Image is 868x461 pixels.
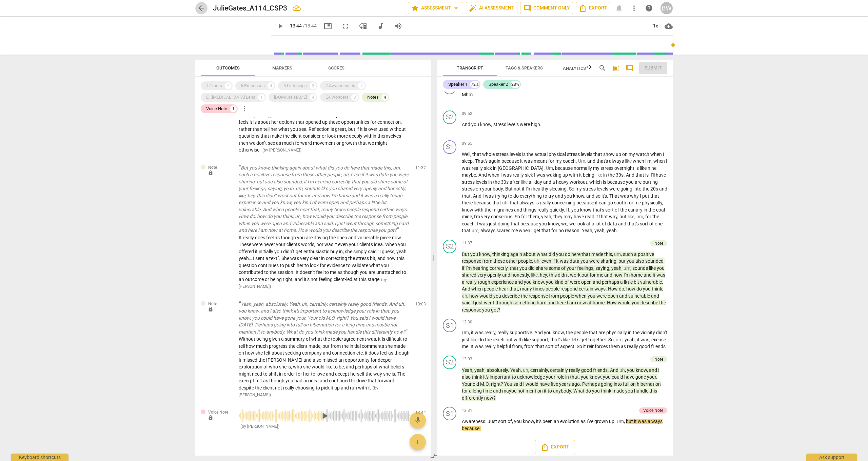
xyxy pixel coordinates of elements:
button: Search [597,63,608,74]
span: you [571,207,580,213]
div: All changes saved [293,4,301,12]
span: which [589,179,603,185]
div: Keyboard shortcuts [11,454,68,461]
span: know [480,122,491,127]
span: Filler word [578,158,585,164]
span: star [411,4,419,12]
span: quickly [550,207,564,213]
span: Markers [272,65,292,71]
span: Export [579,4,607,12]
span: 13:44 [290,23,302,28]
div: Ask support [806,454,857,461]
span: was [485,193,495,199]
span: stress [493,122,507,127]
span: in [488,179,493,185]
div: 3 [351,94,358,101]
button: BW [660,2,673,14]
span: have [656,172,666,178]
span: stress [600,165,614,171]
span: south [614,200,627,205]
span: up [616,152,622,157]
span: really [540,200,552,205]
span: that [462,193,471,199]
button: Fullscreen [339,20,352,32]
span: meant [534,158,548,164]
button: Comment only [520,2,573,14]
span: stress [462,179,476,185]
span: And [462,122,471,127]
div: Change speaker [443,140,456,154]
span: when [653,158,666,164]
div: 1x [649,21,662,32]
span: Filler word [521,179,529,185]
span: putting [643,179,658,185]
span: that [492,200,502,205]
span: know [462,207,474,213]
p: But you know, thinking again about what did you do here that made this, um, such a positive respo... [239,164,410,234]
span: and [543,179,552,185]
span: Outcomes [216,65,240,71]
span: really [537,207,550,213]
span: stress [583,186,597,192]
span: go [608,200,614,205]
span: in [644,207,648,213]
div: 4 [358,82,365,89]
span: it [579,172,583,178]
span: and [659,186,667,192]
button: Show/Hide comments [624,63,635,74]
div: 5.Presences [241,82,265,89]
span: / 13:44 [303,23,317,28]
span: with [569,172,579,178]
span: when [650,152,663,157]
span: my [629,152,636,157]
span: very [481,214,491,219]
span: can [599,200,608,205]
span: . [503,186,505,192]
span: you [626,179,635,185]
span: , [649,172,651,178]
span: on [622,152,629,157]
span: and [586,193,595,199]
span: Export [541,443,569,451]
span: for [627,200,634,205]
span: with [474,207,485,213]
span: and [514,207,523,213]
span: for [548,158,555,164]
span: it [595,200,599,205]
span: was [536,172,546,178]
span: are [635,179,643,185]
span: And [478,172,488,178]
span: know [580,207,593,213]
button: Export [576,2,610,14]
span: a [552,179,556,185]
div: 72% [470,81,479,88]
span: search [598,64,607,72]
span: . [576,158,578,164]
button: Play [316,408,333,424]
span: that [650,193,659,199]
span: 30s [501,179,510,185]
span: is [645,172,649,178]
span: New [587,65,594,69]
span: I [500,172,503,178]
span: whole [482,152,496,157]
span: try [548,193,555,199]
span: Filler word [625,158,633,164]
span: Scores [328,65,344,71]
span: , [508,200,510,205]
span: was [620,193,630,199]
span: I [482,193,485,199]
span: really [472,165,484,171]
span: that [472,152,482,157]
button: Add voice note [410,412,426,428]
span: arrow_drop_down [452,4,460,12]
span: audiotrack [377,22,385,30]
span: sick [525,172,534,178]
span: was [524,158,534,164]
div: 6.Listenings [283,82,307,89]
span: auto_fix_high [469,4,477,12]
span: But [505,186,514,192]
span: is [535,200,540,205]
div: [DOMAIN_NAME] [274,94,307,101]
span: I'm [526,186,533,192]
